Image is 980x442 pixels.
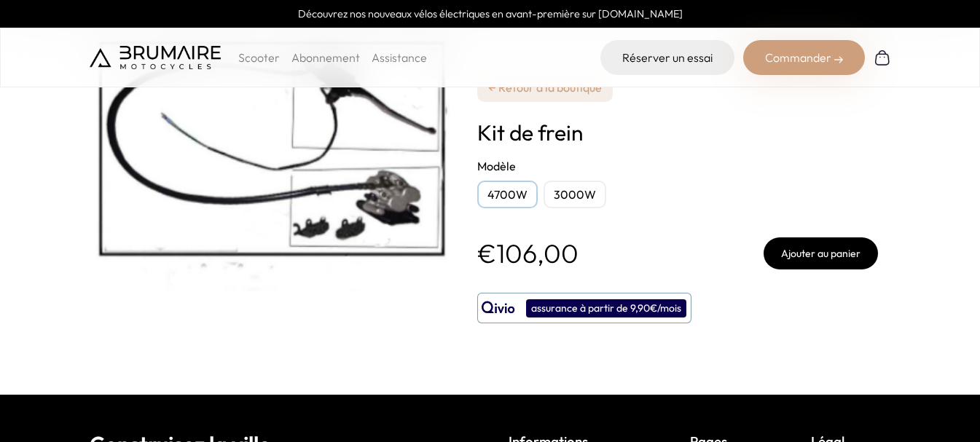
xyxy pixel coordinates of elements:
a: Réserver un essai [600,40,734,75]
h1: Kit de frein [477,119,878,146]
img: Kit de frein [90,36,454,293]
button: assurance à partir de 9,90€/mois [477,293,691,323]
a: Assistance [372,50,427,65]
p: €106,00 [477,239,579,268]
h2: Modèle [477,157,878,175]
img: right-arrow-2.png [834,55,843,64]
img: logo qivio [482,299,515,317]
img: Panier [874,49,891,66]
div: Commander [743,40,865,75]
img: Brumaire Motocycles [90,46,221,69]
button: Ajouter au panier [764,237,878,269]
p: Scooter [238,49,280,66]
div: 3000W [544,181,606,208]
div: 4700W [477,181,538,208]
a: Abonnement [291,50,360,65]
div: assurance à partir de 9,90€/mois [526,299,686,317]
